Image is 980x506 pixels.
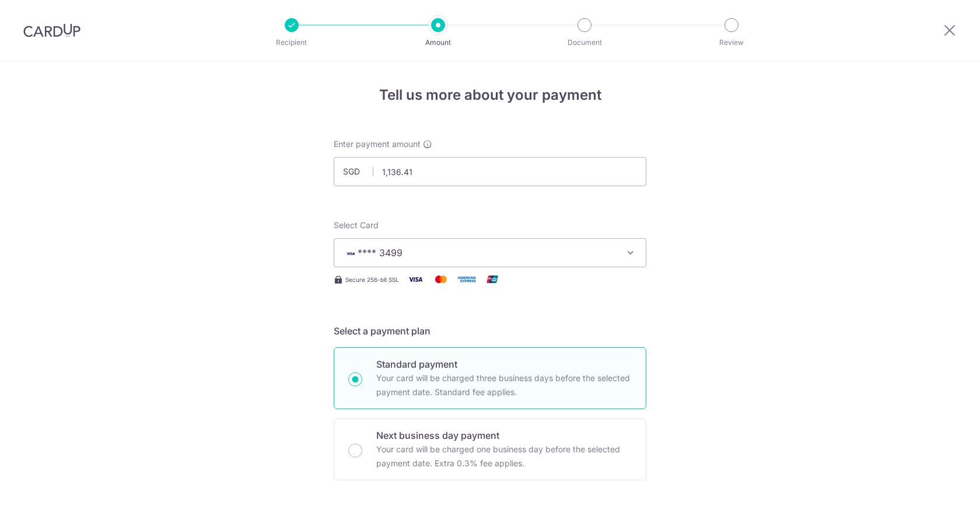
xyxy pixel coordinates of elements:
p: Recipient [249,37,335,48]
p: Your card will be charged one business day before the selected payment date. Extra 0.3% fee applies. [376,442,632,470]
p: Review [688,37,775,48]
p: Next business day payment [376,428,632,442]
span: SGD [343,166,373,177]
img: CardUp [23,23,80,37]
img: Mastercard [429,272,453,287]
img: Union Pay [481,272,504,287]
span: Enter payment amount [334,138,421,150]
p: Standard payment [376,357,632,371]
h5: Select a payment plan [334,324,646,338]
img: American Express [455,272,478,287]
input: 0.00 [334,157,646,186]
img: VISA [344,249,358,257]
p: Your card will be charged three business days before the selected payment date. Standard fee appl... [376,371,632,399]
img: Visa [404,272,427,287]
span: translation missing: en.payables.payment_networks.credit_card.summary.labels.select_card [334,220,379,230]
h4: Tell us more about your payment [334,85,646,106]
p: Document [541,37,628,48]
span: Secure 256-bit SSL [345,275,399,284]
p: Amount [395,37,481,48]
